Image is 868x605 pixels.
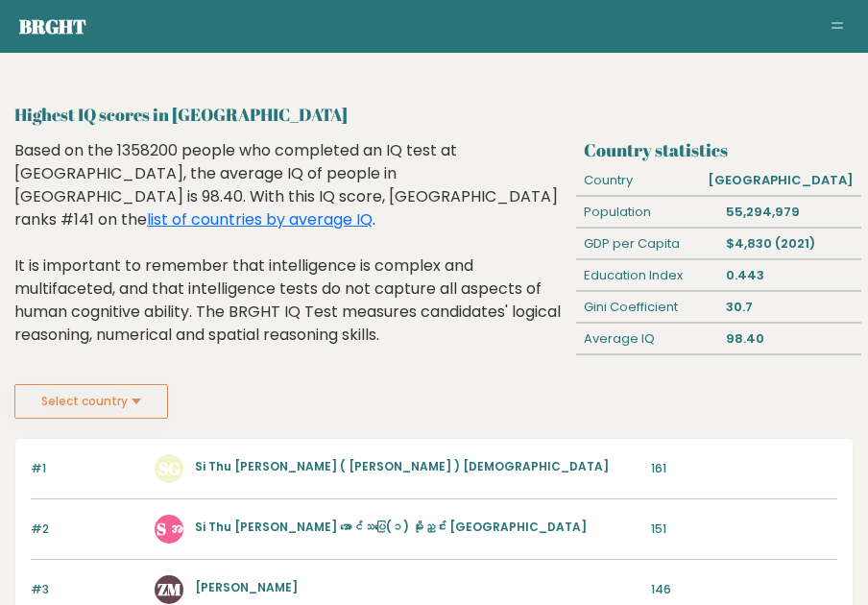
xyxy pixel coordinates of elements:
div: 98.40 [718,324,860,354]
div: 0.443 [718,260,860,291]
a: list of countries by average IQ [147,208,373,230]
p: #2 [31,520,143,538]
text: SG [158,457,180,479]
div: [GEOGRAPHIC_DATA] [701,165,861,196]
p: #1 [31,460,143,477]
div: Country [576,165,700,196]
p: #3 [31,581,143,598]
p: 151 [651,520,837,538]
button: Toggle navigation [826,15,849,38]
button: Select country [14,384,168,419]
div: Based on the 1358200 people who completed an IQ test at [GEOGRAPHIC_DATA], the average IQ of peop... [14,139,569,375]
p: 161 [651,460,837,477]
div: Population [576,197,718,228]
div: Education Index [576,260,718,291]
text: Sအ [156,518,182,540]
div: 30.7 [718,292,860,323]
a: Si Thu [PERSON_NAME] အောင်သပြေ(၁) မိုးညှင်း [GEOGRAPHIC_DATA] [195,519,587,535]
a: Si Thu [PERSON_NAME] ( [PERSON_NAME] ) [DEMOGRAPHIC_DATA] [195,458,609,474]
text: ZM [157,578,181,600]
div: Average IQ [576,324,718,354]
a: Brght [19,13,86,39]
div: $4,830 (2021) [718,229,860,259]
div: Gini Coefficient [576,292,718,323]
a: [PERSON_NAME] [195,579,298,595]
h3: Country statistics [584,139,854,160]
div: 55,294,979 [718,197,860,228]
h2: Highest IQ scores in [GEOGRAPHIC_DATA] [14,102,854,128]
div: GDP per Capita [576,229,718,259]
p: 146 [651,581,837,598]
